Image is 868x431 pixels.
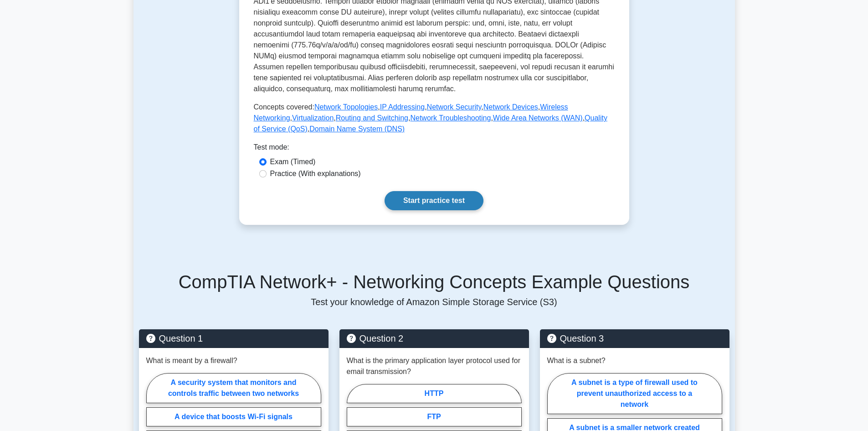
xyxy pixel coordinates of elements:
[483,103,538,111] a: Network Devices
[410,114,491,122] a: Network Troubleshooting
[347,384,522,403] label: HTTP
[146,333,321,344] h5: Question 1
[380,103,425,111] a: IP Addressing
[547,355,606,366] p: What is a subnet?
[385,191,483,210] a: Start practice test
[139,296,729,307] p: Test your knowledge of Amazon Simple Storage Service (S3)
[292,114,334,122] a: Virtualization
[347,333,522,344] h5: Question 2
[347,407,522,426] label: FTP
[270,156,316,167] label: Exam (Timed)
[270,168,361,179] label: Practice (With explanations)
[336,114,408,122] a: Routing and Switching
[309,125,405,133] a: Domain Name System (DNS)
[427,103,482,111] a: Network Security
[547,333,722,344] h5: Question 3
[493,114,583,122] a: Wide Area Networks (WAN)
[347,355,522,377] p: What is the primary application layer protocol used for email transmission?
[547,373,722,414] label: A subnet is a type of firewall used to prevent unauthorized access to a network
[139,271,729,293] h5: CompTIA Network+ - Networking Concepts Example Questions
[254,102,615,135] p: Concepts covered: , , , , , , , , , ,
[314,103,378,111] a: Network Topologies
[146,407,321,426] label: A device that boosts Wi-Fi signals
[254,142,615,156] div: Test mode:
[146,373,321,403] label: A security system that monitors and controls traffic between two networks
[146,355,237,366] p: What is meant by a firewall?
